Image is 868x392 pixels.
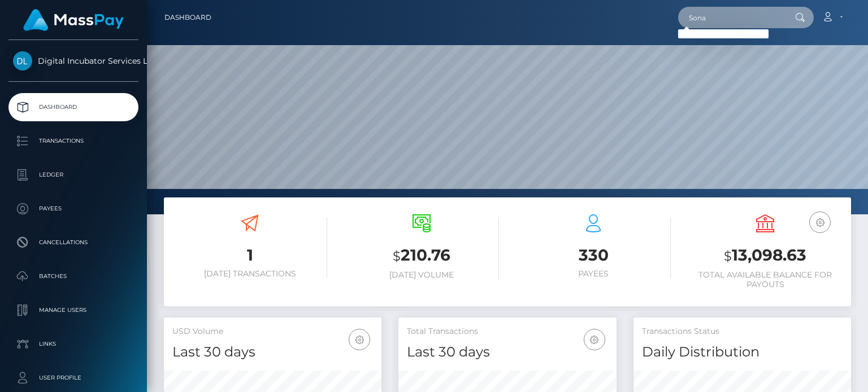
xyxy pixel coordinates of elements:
h3: 1 [172,244,327,266]
a: Dashboard [8,93,138,121]
a: Payees [8,195,138,223]
input: Search... [678,7,784,28]
a: Links [8,330,138,358]
img: Digital Incubator Services Limited [13,51,32,71]
small: $ [724,248,732,264]
p: Manage Users [13,302,134,319]
h3: 210.76 [344,244,499,267]
a: Ledger [8,161,138,189]
p: Links [13,336,134,353]
p: Payees [13,200,134,217]
h6: Payees [516,269,671,279]
p: Dashboard [13,99,134,116]
a: Manage Users [8,296,138,324]
p: User Profile [13,369,134,386]
h5: Transactions Status [642,326,843,337]
h3: 13,098.63 [688,244,843,267]
a: User Profile [8,364,138,392]
a: Cancellations [8,228,138,257]
h5: Total Transactions [407,326,607,337]
p: Ledger [13,166,134,183]
h6: Total Available Balance for Payouts [688,270,843,289]
h6: [DATE] Volume [344,270,499,280]
p: Transactions [13,133,134,149]
h3: 330 [516,244,671,266]
h4: Last 30 days [172,342,373,362]
a: Transactions [8,127,138,155]
a: Batches [8,262,138,290]
h4: Last 30 days [407,342,607,362]
img: MassPay Logo [23,9,124,31]
h6: [DATE] Transactions [172,269,327,279]
p: Batches [13,268,134,285]
span: Digital Incubator Services Limited [8,56,138,66]
small: $ [393,248,401,264]
a: Dashboard [164,6,211,29]
p: Cancellations [13,234,134,251]
h5: USD Volume [172,326,373,337]
h4: Daily Distribution [642,342,843,362]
